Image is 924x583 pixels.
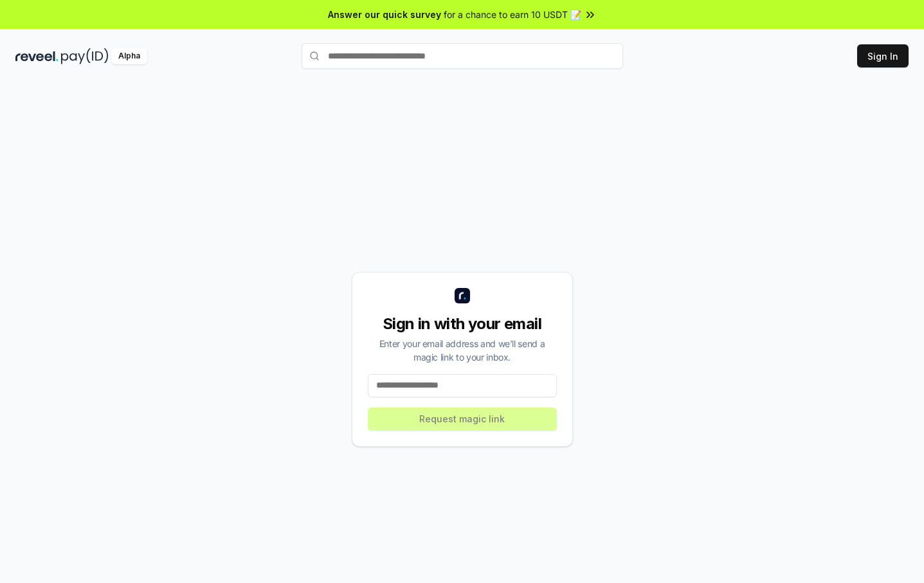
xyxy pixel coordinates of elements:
[444,8,581,21] span: for a chance to earn 10 USDT 📝
[15,48,59,64] img: reveel_dark
[61,48,109,64] img: pay_id
[857,44,909,67] button: Sign In
[368,314,557,334] div: Sign in with your email
[368,337,557,364] div: Enter your email address and we’ll send a magic link to your inbox.
[111,48,147,64] div: Alpha
[455,288,470,303] img: logo_small
[328,8,441,21] span: Answer our quick survey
